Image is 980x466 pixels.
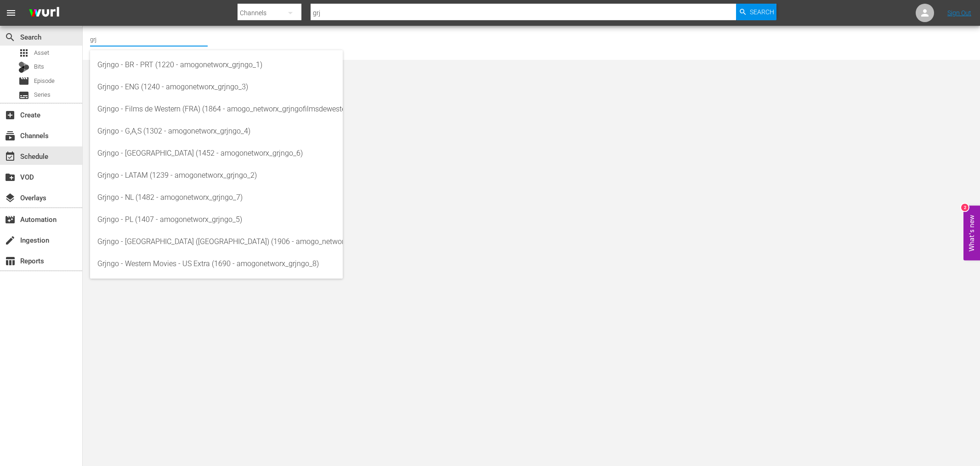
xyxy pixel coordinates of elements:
[5,256,16,267] span: Reports
[5,151,16,162] span: Schedule
[97,186,335,209] div: Grjngo - NL (1482 - amogonetworx_grjngo_7)
[97,142,335,164] div: Grjngo - [GEOGRAPHIC_DATA] (1452 - amogonetworx_grjngo_6)
[22,2,66,24] img: ans4CAIJ8jUAAAAAAAAAAAAAAAAAAAAAAAAgQb4GAAAAAAAAAAAAAAAAAAAAAAAAJMjXAAAAAAAAAAAAAAAAAAAAAAAAgAT5G...
[963,206,980,261] button: Open Feedback Widget
[18,47,29,58] span: Asset
[5,235,16,246] span: Ingestion
[750,4,774,20] span: Search
[18,90,29,101] span: Series
[5,130,16,141] span: Channels
[18,62,29,73] div: Bits
[34,90,51,99] span: Series
[18,76,29,87] span: Episode
[97,120,335,142] div: Grjngo - G,A,S (1302 - amogonetworx_grjngo_4)
[34,62,44,71] span: Bits
[97,253,335,275] div: Grjngo - Western Movies - US Extra (1690 - amogonetworx_grjngo_8)
[947,9,971,17] a: Sign Out
[97,164,335,186] div: Grjngo - LATAM (1239 - amogonetworx_grjngo_2)
[97,209,335,231] div: Grjngo - PL (1407 - amogonetworx_grjngo_5)
[90,28,572,58] div: No Channel Selected.
[97,231,335,253] div: Grjngo - [GEOGRAPHIC_DATA] ([GEOGRAPHIC_DATA]) (1906 - amogo_networx_grjngopelculasdeloeste_1)
[5,172,16,183] span: VOD
[97,54,335,76] div: Grjngo - BR - PRT (1220 - amogonetworx_grjngo_1)
[5,110,16,121] span: Create
[34,76,55,86] span: Episode
[34,48,49,58] span: Asset
[736,4,776,20] button: Search
[5,192,16,204] span: Overlays
[961,204,969,211] div: 2
[5,32,16,43] span: Search
[97,98,335,120] div: Grjngo - Films de Western (FRA) (1864 - amogo_networx_grjngofilmsdewestern_1)
[5,214,16,225] span: Automation
[97,76,335,98] div: Grjngo - ENG (1240 - amogonetworx_grjngo_3)
[6,7,17,18] span: menu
